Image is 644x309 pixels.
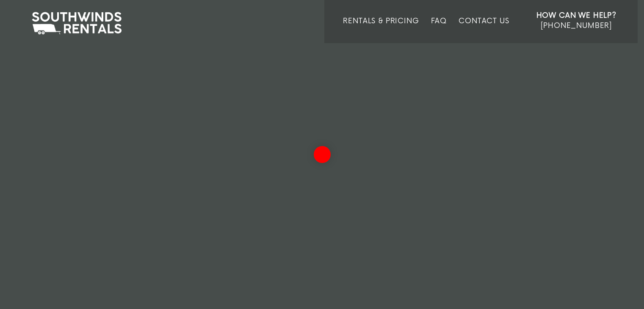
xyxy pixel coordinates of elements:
a: Rentals & Pricing [343,17,419,43]
a: Contact Us [459,17,509,43]
a: FAQ [431,17,447,43]
img: Southwinds Rentals Logo [28,10,126,36]
a: How Can We Help? [PHONE_NUMBER] [536,11,616,37]
strong: How Can We Help? [536,11,616,20]
span: [PHONE_NUMBER] [541,22,612,30]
